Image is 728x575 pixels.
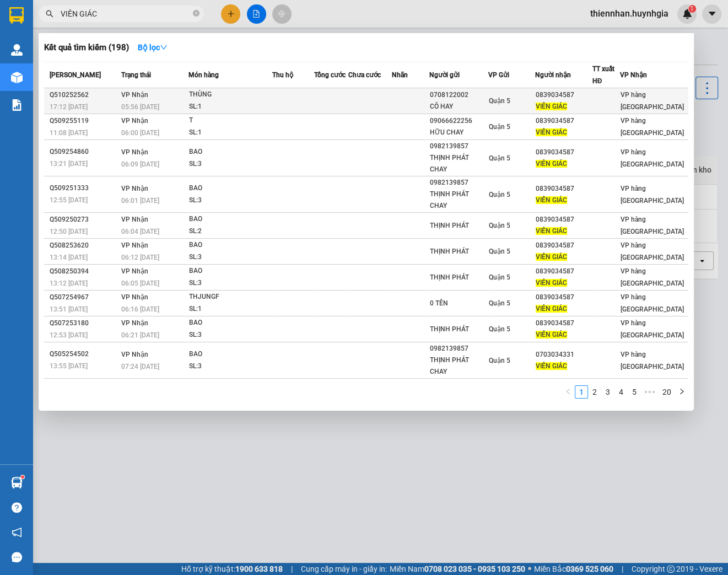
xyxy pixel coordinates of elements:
span: Quận 5 [489,357,510,364]
span: 06:12 [DATE] [121,254,159,261]
span: 06:09 [DATE] [121,160,159,168]
div: Q505254502 [50,348,118,360]
span: Quận 5 [489,222,510,229]
div: THỊNH PHÁT CHAY [430,152,488,175]
button: right [675,385,688,399]
span: VP Nhận [121,185,148,192]
div: Q509250273 [50,214,118,225]
a: 2 [589,386,601,398]
div: Q507253180 [50,318,118,329]
span: VIÊN GIÁC [536,253,567,261]
span: 12:50 [DATE] [50,228,88,235]
div: SL: 1 [189,127,272,139]
div: SL: 3 [189,158,272,170]
a: 1 [575,386,587,398]
li: 1 [575,385,588,399]
span: VP Nhận [121,117,148,125]
span: VP Nhận [121,91,148,99]
span: Quận 5 [489,191,510,198]
span: VP Nhận [121,293,148,301]
span: VP hàng [GEOGRAPHIC_DATA] [621,319,684,339]
img: warehouse-icon [11,44,23,56]
div: BAO [189,182,272,195]
div: SL: 2 [189,225,272,238]
h3: Kết quả tìm kiếm ( 198 ) [44,42,129,53]
span: 12:53 [DATE] [50,331,88,339]
span: 13:51 [DATE] [50,305,88,313]
div: 0982139857 [430,343,488,354]
span: 06:04 [DATE] [121,228,159,235]
span: VIÊN GIÁC [536,160,567,168]
li: 20 [659,385,675,399]
div: 0839034587 [536,89,592,101]
span: 06:21 [DATE] [121,331,159,339]
span: 12:55 [DATE] [50,196,88,204]
span: close-circle [193,10,199,17]
a: 20 [659,386,675,398]
a: 5 [628,386,640,398]
img: warehouse-icon [11,477,23,488]
div: Q510252562 [50,89,118,101]
div: 09066622256 [430,115,488,127]
span: 17:12 [DATE] [50,103,88,111]
a: 4 [615,386,627,398]
div: Q509251333 [50,182,118,194]
span: 13:21 [DATE] [50,160,88,168]
span: VP Nhận [121,241,148,249]
span: VIÊN GIÁC [536,103,567,110]
span: VP Nhận [121,267,148,275]
div: 0703034331 [536,349,592,361]
span: TT xuất HĐ [592,65,614,85]
div: BAO [189,265,272,277]
strong: Bộ lọc [138,43,168,52]
span: 06:01 [DATE] [121,197,159,205]
span: [PERSON_NAME] [50,71,101,79]
div: Q508253620 [50,240,118,251]
span: VIÊN GIÁC [536,196,567,204]
span: message [12,552,22,562]
span: Trạng thái [121,71,151,79]
li: 4 [614,385,628,399]
span: Người nhận [535,71,571,79]
div: BAO [189,239,272,251]
div: BAO [189,317,272,329]
span: Chưa cước [348,71,381,79]
span: VP hàng [GEOGRAPHIC_DATA] [621,148,684,168]
span: VP hàng [GEOGRAPHIC_DATA] [621,267,684,287]
div: 0839034587 [536,183,592,195]
span: VP hàng [GEOGRAPHIC_DATA] [621,293,684,313]
span: VP hàng [GEOGRAPHIC_DATA] [621,91,684,111]
span: 06:16 [DATE] [121,305,159,313]
div: SL: 3 [189,361,272,373]
span: VP Nhận [121,351,148,358]
div: SL: 3 [189,251,272,264]
span: left [565,388,571,395]
span: VP Nhận [620,71,647,79]
span: VP hàng [GEOGRAPHIC_DATA] [621,117,684,137]
div: THỊNH PHÁT [430,246,488,257]
span: Nhãn [392,71,408,79]
span: question-circle [12,502,22,513]
a: 3 [602,386,614,398]
span: Thu hộ [272,71,293,79]
div: Q507254967 [50,292,118,303]
div: BAO [189,213,272,225]
div: CÔ HAY [430,101,488,112]
span: 13:14 [DATE] [50,254,88,261]
div: THJUNGF [189,291,272,303]
li: 5 [628,385,641,399]
span: right [678,388,685,395]
span: VP hàng [GEOGRAPHIC_DATA] [621,351,684,370]
div: 0839034587 [536,266,592,277]
div: 0839034587 [536,214,592,225]
span: VP hàng [GEOGRAPHIC_DATA] [621,216,684,235]
div: 0982139857 [430,141,488,152]
span: VP hàng [GEOGRAPHIC_DATA] [621,241,684,261]
span: VIÊN GIÁC [536,305,567,313]
button: left [562,385,575,399]
li: Next Page [675,385,688,399]
span: VIÊN GIÁC [536,227,567,235]
div: T [189,115,272,127]
div: 0839034587 [536,292,592,303]
span: Quận 5 [489,97,510,105]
